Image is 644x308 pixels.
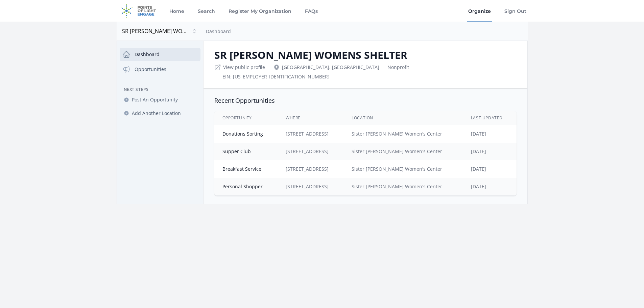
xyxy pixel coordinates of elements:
nav: Breadcrumb [206,27,231,35]
a: Add Another Location [120,107,200,119]
a: Post An Opportunity [120,94,200,106]
td: [STREET_ADDRESS] [278,178,343,195]
a: Sister [PERSON_NAME] Women's Center [352,183,442,190]
td: [STREET_ADDRESS] [278,125,343,143]
th: Where [278,111,343,125]
span: SR [PERSON_NAME] WOMENS SHELTER [122,27,190,35]
td: [DATE] [463,160,517,178]
td: [DATE] [463,125,517,143]
a: Dashboard [120,48,200,61]
th: Opportunity [214,111,278,125]
a: Dashboard [206,28,231,34]
td: [STREET_ADDRESS] [278,143,343,160]
span: Post An Opportunity [132,96,178,103]
button: SR [PERSON_NAME] WOMENS SHELTER [119,24,200,38]
td: [DATE] [463,143,517,160]
th: Location [343,111,463,125]
div: [GEOGRAPHIC_DATA], [GEOGRAPHIC_DATA] [273,64,379,71]
h3: Recent Opportunities [214,96,517,104]
div: EIN: [US_EMPLOYER_IDENTIFICATION_NUMBER] [222,73,330,80]
td: [DATE] [463,178,517,195]
h2: SR [PERSON_NAME] WOMENS SHELTER [214,49,517,61]
td: [STREET_ADDRESS] [278,160,343,178]
a: Sister [PERSON_NAME] Women's Center [352,166,442,172]
a: Personal Shopper [222,183,263,190]
a: Sister [PERSON_NAME] Women's Center [352,148,442,155]
div: Nonprofit [387,64,409,71]
th: Last Updated [463,111,517,125]
h3: Next Steps [120,87,200,92]
a: Donations Sorting [222,131,263,137]
a: Breakfast Service [222,166,261,172]
a: Supper Club [222,148,251,155]
a: View public profile [223,64,265,71]
a: Opportunities [120,63,200,76]
span: Add Another Location [132,110,181,117]
a: Sister [PERSON_NAME] Women's Center [352,131,442,137]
